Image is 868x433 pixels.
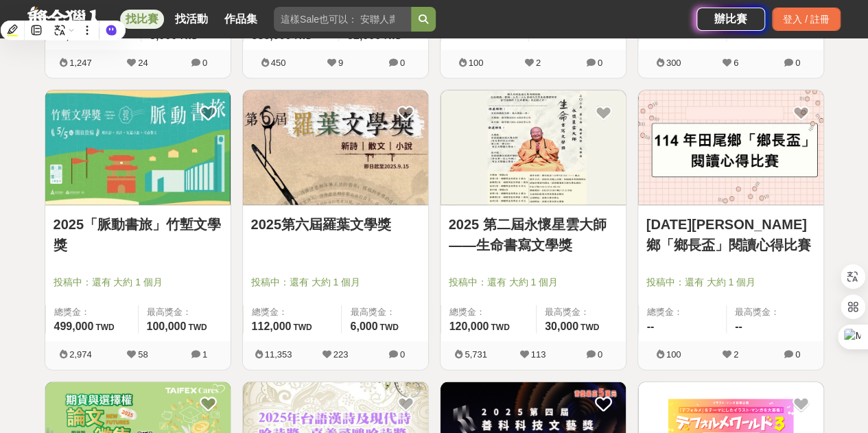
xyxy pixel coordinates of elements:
span: -- [647,320,655,332]
span: 0 [400,349,405,360]
span: -- [647,30,655,41]
span: 最高獎金： [147,305,222,319]
span: TWD [89,32,108,41]
span: TWD [188,323,207,332]
span: 總獎金： [252,305,333,319]
span: 9 [338,58,343,68]
span: 113 [531,349,546,360]
span: 385,000 [252,30,292,41]
a: [DATE][PERSON_NAME]鄉「鄉長盃」閱讀心得比賽 [646,214,815,255]
span: 投稿中：還有 大約 1 個月 [449,275,618,290]
span: 最高獎金： [350,305,419,319]
span: 24 [138,58,148,68]
a: 2025第六屆羅葉文學獎 [251,214,420,235]
span: 1,247 [69,58,92,68]
img: Cover Image [638,91,823,205]
span: 450 [271,58,286,68]
span: 100 [469,58,484,68]
span: 6,000 [350,320,377,332]
span: 1 [202,349,207,360]
span: 32,000 [347,30,381,41]
span: 2 [536,58,541,68]
span: 總獎金： [54,305,130,319]
span: -- [735,30,742,41]
span: 最高獎金： [735,305,815,319]
span: 0 [400,58,405,68]
span: 2 [734,349,738,360]
span: 3,000 [150,30,177,41]
span: 2,974 [69,349,92,360]
span: -- [735,320,742,332]
img: Cover Image [45,91,231,205]
span: 0 [598,58,602,68]
span: TWD [179,32,198,41]
span: 投稿中：還有 大約 1 個月 [646,275,815,290]
span: 總獎金： [449,305,528,319]
a: 找活動 [169,10,213,29]
div: 登入 / 註冊 [772,8,841,31]
span: TWD [293,32,312,41]
span: TWD [379,323,398,332]
a: Cover Image [638,91,823,206]
img: Cover Image [441,91,626,205]
span: 37,500 [54,30,88,41]
span: TWD [383,32,401,41]
span: 300 [666,58,681,68]
a: Cover Image [243,91,428,206]
span: 100,000 [147,320,187,332]
span: 223 [333,349,349,360]
span: 120,000 [449,320,489,332]
span: 投稿中：還有 大約 1 個月 [251,275,420,290]
a: 作品集 [219,10,263,29]
span: 投稿中：還有 大約 1 個月 [54,275,222,290]
span: 11,353 [265,349,292,360]
span: TWD [293,323,312,332]
span: TWD [95,323,114,332]
span: 0 [598,349,602,360]
span: 112,000 [252,320,292,332]
span: -- [537,30,545,41]
span: 0 [795,349,800,360]
span: 58 [138,349,148,360]
a: 辦比賽 [696,8,765,31]
span: 100 [666,349,681,360]
a: Cover Image [441,91,626,206]
span: 5,731 [465,349,487,360]
span: 0 [795,58,800,68]
span: TWD [580,323,599,332]
span: 最高獎金： [545,305,618,319]
img: Cover Image [243,91,428,205]
span: TWD [491,323,509,332]
span: 499,000 [54,320,94,332]
span: 總獎金： [647,305,718,319]
span: 0 [202,58,207,68]
span: 30,000 [545,320,578,332]
a: 2025 第二屆永懷星雲大師——生命書寫文學獎 [449,214,618,255]
a: Cover Image [45,91,231,206]
input: 這樣Sale也可以： 安聯人壽創意銷售法募集 [274,7,411,32]
a: 2025「脈動書旅」竹塹文學獎 [54,214,222,255]
a: 找比賽 [120,10,164,29]
span: -- [449,30,457,41]
span: 6 [734,58,738,68]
